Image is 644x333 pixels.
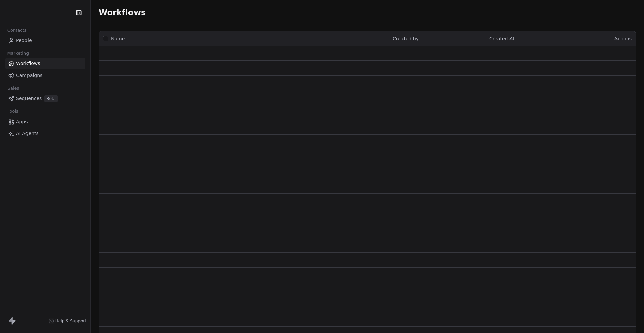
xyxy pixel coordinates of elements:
span: Marketing [4,48,32,58]
span: Workflows [16,60,40,67]
a: AI Agents [5,128,85,139]
span: Name [111,35,125,42]
span: People [16,37,32,44]
span: Created by [393,36,419,41]
span: Tools [5,106,21,116]
a: Help & Support [49,318,86,324]
a: SequencesBeta [5,93,85,104]
span: Apps [16,118,28,125]
span: Contacts [4,25,30,35]
span: Actions [614,36,632,41]
a: Campaigns [5,70,85,81]
a: Workflows [5,58,85,69]
span: Beta [44,95,58,102]
span: Workflows [99,8,146,17]
span: AI Agents [16,130,39,137]
span: Sequences [16,95,42,102]
span: Created At [489,36,515,41]
a: Apps [5,116,85,127]
span: Campaigns [16,72,42,79]
a: People [5,35,85,46]
span: Sales [5,83,22,93]
span: Help & Support [55,318,86,324]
